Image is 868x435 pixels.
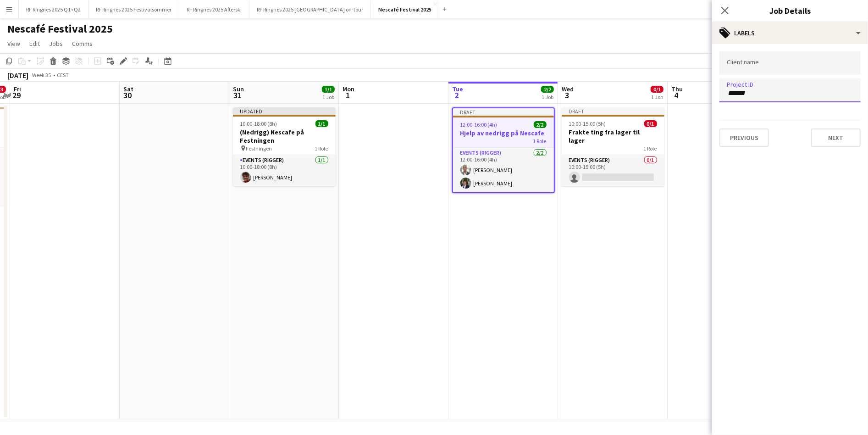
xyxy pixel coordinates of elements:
span: 3 [560,90,574,100]
app-job-card: Draft10:00-15:00 (5h)0/1Frakte ting fra lager til lager1 RoleEvents (Rigger)0/110:00-15:00 (5h) [562,107,664,186]
a: Edit [26,38,44,50]
a: View [4,38,24,50]
span: Mon [343,85,354,93]
button: Previous [719,128,769,147]
span: 4 [670,90,683,100]
span: Edit [29,39,40,48]
h3: Hjelp av nedrigg på Nescafe [453,129,554,137]
span: 10:00-18:00 (8h) [240,120,277,127]
span: 30 [122,90,133,100]
button: RF Ringnes 2025 Q1+Q2 [19,0,88,18]
app-job-card: Draft12:00-16:00 (4h)2/2Hjelp av nedrigg på Nescafe1 RoleEvents (Rigger)2/212:00-16:00 (4h)[PERSO... [452,107,555,193]
h3: (Nedrigg) Nescafe på Festningen [233,128,336,145]
a: Jobs [45,38,66,50]
span: Festningen [246,145,272,152]
app-card-role: Events (Rigger)0/110:00-15:00 (5h) [562,155,664,186]
span: 2/2 [534,121,547,128]
span: Week 35 [30,72,53,78]
span: 10:00-15:00 (5h) [569,120,606,127]
div: Labels [712,22,868,44]
span: Thu [671,85,683,93]
span: 1 [341,90,354,100]
button: RF Ringnes 2025 Afterski [179,0,249,18]
span: Jobs [49,39,63,48]
span: 29 [12,90,21,100]
app-card-role: Events (Rigger)1/110:00-18:00 (8h)[PERSON_NAME] [233,155,336,186]
div: 1 Job [322,94,334,100]
app-card-role: Events (Rigger)2/212:00-16:00 (4h)[PERSON_NAME][PERSON_NAME] [453,148,554,192]
span: 2/2 [541,86,554,93]
span: Sat [123,85,133,93]
div: [DATE] [7,71,28,80]
span: Fri [14,85,21,93]
span: 1 Role [533,138,547,145]
div: 1 Job [651,94,663,100]
span: View [7,39,20,48]
span: 12:00-16:00 (4h) [460,121,498,128]
span: Sun [233,85,244,93]
button: RF Ringnes 2025 [GEOGRAPHIC_DATA] on-tour [249,0,371,18]
span: Wed [562,85,574,93]
span: Comms [72,39,93,48]
button: Nescafé Festival 2025 [371,0,439,18]
span: Tue [452,85,463,93]
span: 0/1 [644,120,657,127]
span: 1/1 [322,86,335,93]
span: 1 Role [315,145,328,152]
h3: Frakte ting fra lager til lager [562,128,664,145]
h3: Job Details [712,5,868,17]
app-job-card: Updated10:00-18:00 (8h)1/1(Nedrigg) Nescafe på Festningen Festningen1 RoleEvents (Rigger)1/110:00... [233,107,336,186]
button: Next [811,128,861,147]
div: Updated [233,107,336,115]
span: 31 [232,90,244,100]
span: 1/1 [315,120,328,127]
div: Draft [453,108,554,116]
input: Type to search client labels... [727,59,853,67]
input: Type to search project ID labels... [727,89,853,97]
div: 1 Job [542,94,553,100]
a: Comms [68,38,96,50]
span: 2 [451,90,463,100]
h1: Nescafé Festival 2025 [7,22,113,36]
div: CEST [57,72,69,78]
div: Draft [562,107,664,115]
span: 0/1 [651,86,663,93]
button: RF Ringnes 2025 Festivalsommer [88,0,179,18]
span: 1 Role [644,145,657,152]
